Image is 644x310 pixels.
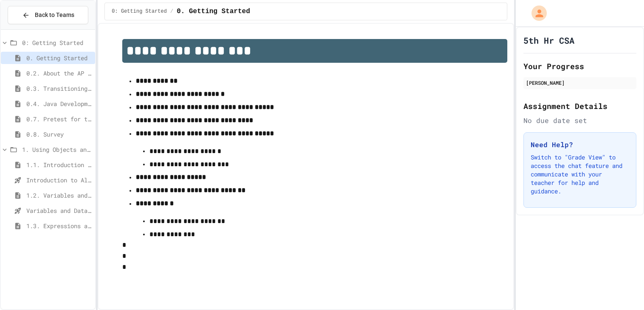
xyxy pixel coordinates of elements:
[170,8,173,15] span: /
[531,153,629,195] p: Switch to "Grade View" to access the chat feature and communicate with your teacher for help and ...
[531,140,629,150] h3: Need Help?
[26,206,92,215] span: Variables and Data Types - Quiz
[8,6,88,24] button: Back to Teams
[523,115,636,126] div: No due date set
[26,160,92,169] span: 1.1. Introduction to Algorithms, Programming, and Compilers
[523,3,549,23] div: My Account
[26,191,92,200] span: 1.2. Variables and Data Types
[35,11,74,20] span: Back to Teams
[523,100,636,112] h2: Assignment Details
[26,221,92,230] span: 1.3. Expressions and Output [New]
[22,38,92,47] span: 0: Getting Started
[526,79,634,87] div: [PERSON_NAME]
[523,34,574,46] h1: 5th Hr CSA
[26,99,92,108] span: 0.4. Java Development Environments
[523,60,636,72] h2: Your Progress
[112,8,167,15] span: 0: Getting Started
[26,69,92,78] span: 0.2. About the AP CSA Exam
[26,176,92,184] span: Introduction to Algorithms, Programming, and Compilers
[26,53,92,62] span: 0. Getting Started
[26,84,92,93] span: 0.3. Transitioning from AP CSP to AP CSA
[26,115,92,123] span: 0.7. Pretest for the AP CSA Exam
[26,130,92,139] span: 0.8. Survey
[177,6,250,17] span: 0. Getting Started
[22,145,92,154] span: 1. Using Objects and Methods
